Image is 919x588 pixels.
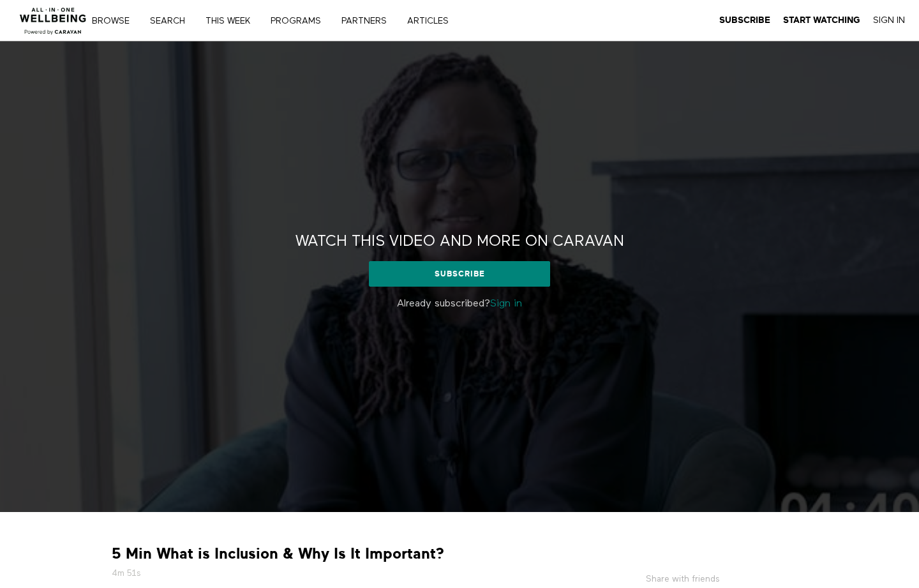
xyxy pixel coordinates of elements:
a: ARTICLES [403,17,462,26]
strong: 5 Min What is Inclusion & Why Is It Important? [112,544,444,564]
strong: Start Watching [783,15,860,25]
h2: Watch this video and more on CARAVAN [295,232,624,252]
a: Subscribe [369,261,549,287]
a: Subscribe [719,15,770,26]
a: PARTNERS [337,17,400,26]
a: PROGRAMS [266,17,334,26]
a: Sign In [873,15,905,26]
a: Start Watching [783,15,860,26]
strong: Subscribe [719,15,770,25]
a: Sign in [490,299,522,309]
a: THIS WEEK [201,17,264,26]
nav: Primary [101,14,475,27]
a: Browse [87,17,143,26]
h5: 4m 51s [112,567,539,580]
a: Search [146,17,198,26]
p: Already subscribed? [271,296,648,312]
